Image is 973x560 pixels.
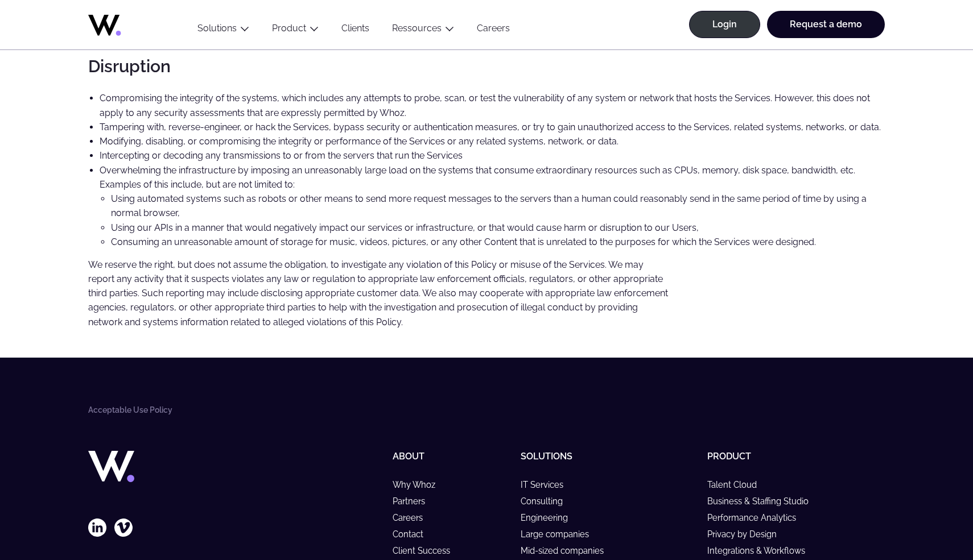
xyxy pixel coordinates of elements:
li: Intercepting or decoding any transmissions to or from the servers that run the Services [100,148,885,163]
a: Talent Cloud [707,480,767,490]
a: Careers [393,513,433,522]
li: Modifying, disabling, or compromising the integrity or performance of the Services or any related... [100,134,885,148]
li: Overwhelming the infrastructure by imposing an unreasonably large load on the systems that consum... [100,163,885,250]
h2: Disruption [88,57,671,76]
a: Ressources [392,23,442,34]
a: Client Success [393,546,460,555]
a: Partners [393,496,435,506]
h5: About [393,451,512,462]
a: Performance Analytics [707,513,806,522]
li: Consuming an unreasonable amount of storage for music, videos, pictures, or any other Content tha... [111,235,885,249]
a: IT Services [521,480,574,490]
a: Engineering [521,513,578,522]
li: Acceptable Use Policy [88,405,172,414]
li: Tampering with, reverse-engineer, or hack the Services, bypass security or authentication measure... [100,120,885,134]
nav: Breadcrumbs [88,405,885,414]
li: Compromising the integrity of the systems, which includes any attempts to probe, scan, or test th... [100,91,885,120]
li: Using our APIs in a manner that would negatively impact our services or infrastructure, or that w... [111,221,885,235]
p: We reserve the right, but does not assume the obligation, to investigate any violation of this Po... [88,258,671,329]
button: Product [261,23,330,38]
a: Why Whoz [393,480,446,490]
button: Solutions [186,23,261,38]
a: Careers [465,23,521,38]
a: Consulting [521,496,573,506]
a: Login [689,11,760,38]
a: Integrations & Workflows [707,546,815,555]
a: Mid-sized companies [521,546,614,555]
li: Using automated systems such as robots or other means to send more request messages to the server... [111,192,885,221]
iframe: Chatbot [898,485,957,544]
a: Request a demo [767,11,885,38]
a: Clients [330,23,381,38]
a: Product [272,23,306,34]
h5: Solutions [521,451,698,462]
button: Ressources [381,23,465,38]
a: Product [707,451,751,462]
a: Large companies [521,529,599,539]
a: Contact [393,529,434,539]
a: Business & Staffing Studio [707,496,819,506]
a: Privacy by Design [707,529,787,539]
